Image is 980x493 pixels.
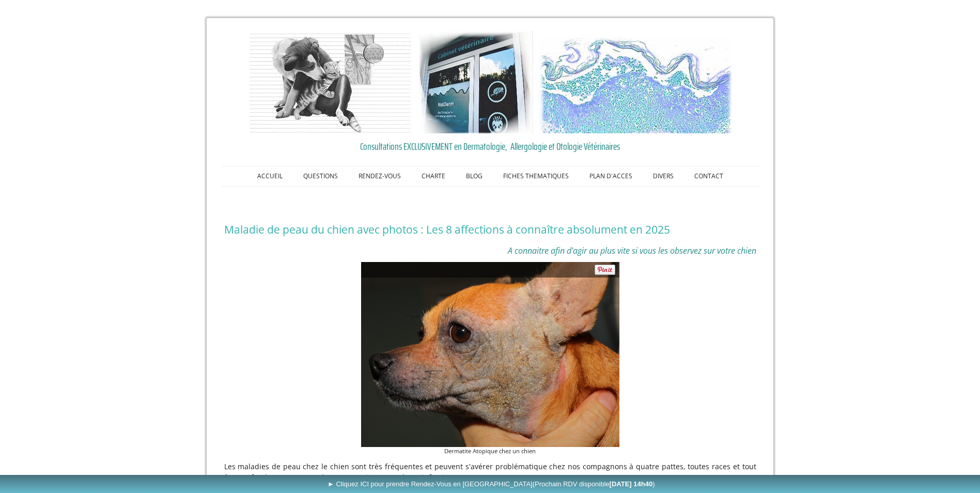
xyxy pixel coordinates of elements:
[610,480,653,488] b: [DATE] 14h40
[643,166,684,186] a: DIVERS
[224,138,756,154] a: Consultations EXCLUSIVEMENT en Dermatologie, Allergologie et Otologie Vétérinaires
[224,223,756,236] h1: Maladie de peau du chien avec photos : Les 8 affections à connaître absolument en 2025
[456,166,493,186] a: BLOG
[595,265,617,275] a: Pin It
[224,461,756,483] p: Les maladies de peau chez le chien sont très fréquentes et peuvent s'avérer problématique chez no...
[361,447,619,456] figcaption: Dermatite Atopique chez un chien
[579,166,643,186] a: PLAN D'ACCES
[411,166,456,186] a: CHARTE
[328,480,655,488] span: ► Cliquez ICI pour prendre Rendez-Vous en [GEOGRAPHIC_DATA]
[533,480,655,488] span: (Prochain RDV disponible )
[348,166,411,186] a: RENDEZ-VOUS
[493,166,579,186] a: FICHES THEMATIQUES
[293,166,348,186] a: QUESTIONS
[684,166,734,186] a: CONTACT
[508,245,756,256] span: A connaitre afin d'agir au plus vite si vous les observez sur votre chien
[247,166,293,186] a: ACCUEIL
[361,262,619,447] img: Dermatite Atopique chez un chien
